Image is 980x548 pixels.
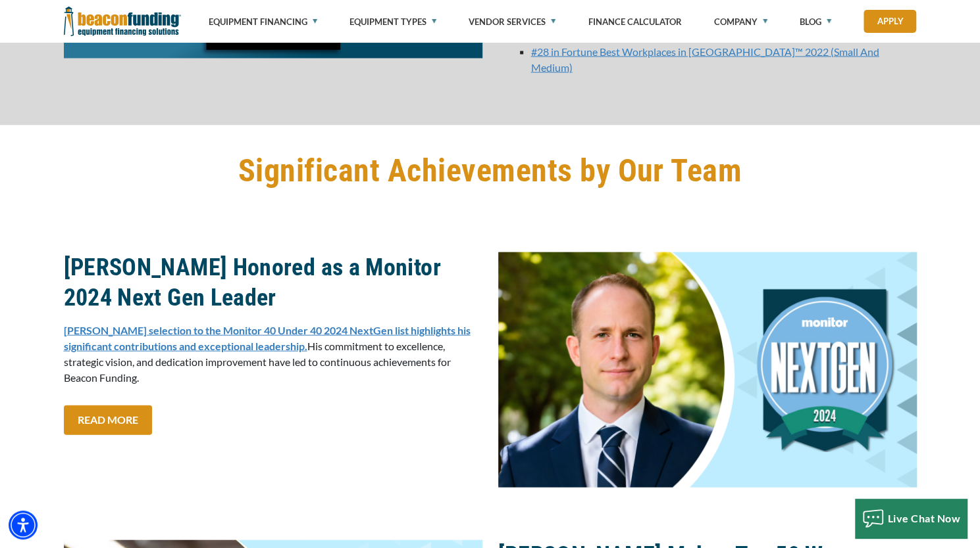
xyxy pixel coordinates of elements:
strong: [PERSON_NAME] selection to the Monitor 40 Under 40 2024 NextGen list highlights his significant c... [64,324,471,352]
img: Kevin O'Connor [498,252,917,488]
h1: Significant Achievements by Our Team [238,152,742,190]
div: Accessibility Menu [9,511,38,539]
h2: [PERSON_NAME] Honored as a Monitor 2024 Next Gen Leader [64,252,482,313]
p: His commitment to excellence, strategic vision, and dedication improvement have led to continuous... [64,323,482,386]
a: READ MORE Kevin O’Connor Honored as a Monitor 2024 Next Gen Leader [64,405,152,435]
a: #28 in Fortune Best Workplaces in Chicago™ 2022 (Small And Medium) - open in a new tab [531,45,879,74]
a: Apply [864,10,916,33]
a: Kevin O’Connor’s selection to the Monitor 40 Under 40 2024 NextGen list highlights his significan... [64,324,471,352]
button: Live Chat Now [855,499,967,538]
span: Live Chat Now [888,512,961,524]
